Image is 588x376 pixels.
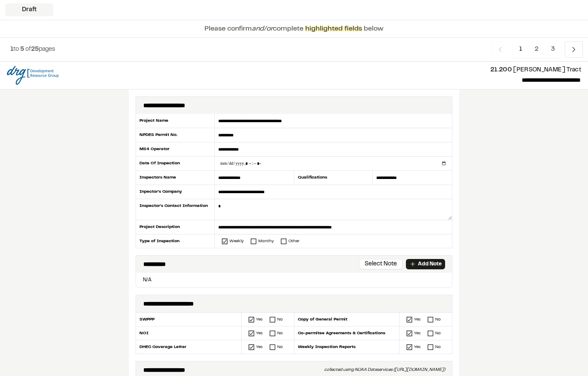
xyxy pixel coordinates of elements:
div: Yes [414,330,421,336]
span: highlighted fields [305,26,362,32]
div: SWPPP [136,313,241,327]
p: N/A [139,276,449,284]
div: Draft [5,3,53,16]
div: Weekly [229,238,244,244]
div: No [435,344,441,350]
p: [PERSON_NAME] Tract [65,65,581,75]
div: No [277,344,283,350]
div: Inspector's Contact Information [136,199,215,220]
div: Qualifications [294,171,373,185]
span: 21.200 [490,68,512,73]
div: Weekly Inspection Reports [294,340,399,354]
div: No [435,330,441,336]
div: Project Description [136,220,215,234]
span: 2 [528,41,545,58]
span: 5 [20,47,24,52]
div: No [277,330,283,336]
div: NOI [136,327,241,340]
p: to of pages [10,45,55,54]
div: Yes [256,344,263,350]
div: Co-permitee Agreements & Certifications [294,327,399,340]
div: No [435,316,441,323]
div: collected using NOAA Dataservices ([URL][DOMAIN_NAME]) [324,367,445,373]
p: Please confirm complete below [204,24,384,34]
div: Type of Inspection [136,234,215,248]
div: NPDES Permit No. [136,128,215,142]
div: Copy of General Permit [294,313,399,327]
nav: Navigation [491,41,583,58]
div: No [277,316,283,323]
p: Add Note [418,260,442,268]
div: Date Of Inspection [136,157,215,171]
div: Project Name [136,114,215,128]
div: MS4 Operator [136,142,215,157]
div: Other [288,238,300,244]
span: 3 [545,41,561,58]
button: Select Note [359,259,402,269]
div: Inspectors Name [136,171,215,185]
div: Yes [256,316,263,323]
div: Yes [256,330,263,336]
span: 1 [10,47,13,52]
img: file [7,66,59,85]
div: Yes [414,316,421,323]
div: Monthy [258,238,274,244]
div: DHEC Coverage Letter [136,340,241,354]
span: 25 [31,47,39,52]
span: and/or [252,26,273,32]
div: Inpector's Company [136,185,215,199]
div: Yes [414,344,421,350]
span: 1 [513,41,529,58]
